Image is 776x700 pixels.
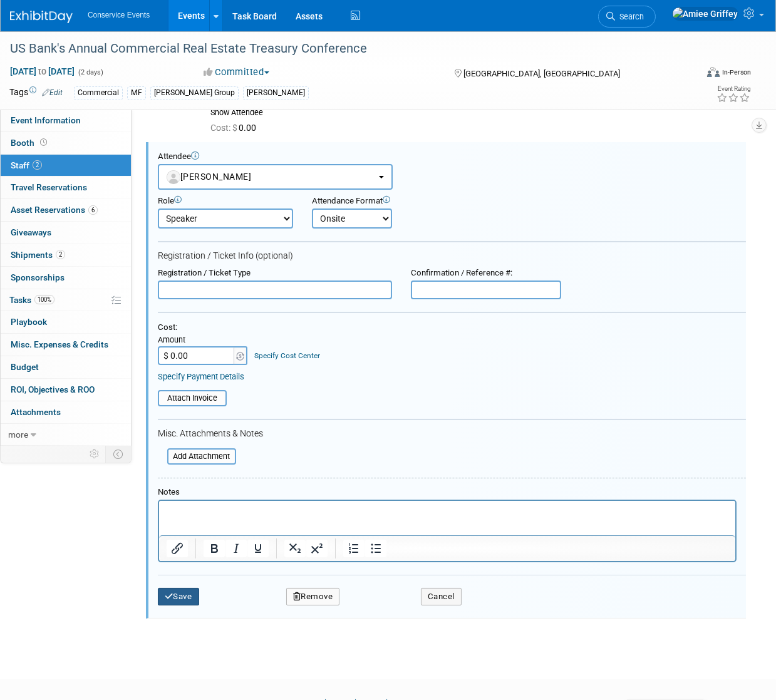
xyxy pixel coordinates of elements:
span: Misc. Expenses & Credits [11,339,108,349]
div: Registration / Ticket Info (optional) [158,250,746,262]
a: Asset Reservations6 [1,199,131,221]
button: Insert/edit link [167,540,188,557]
span: Booth not reserved yet [38,138,49,147]
button: Italic [225,540,247,557]
div: Registration / Ticket Type [158,268,392,279]
span: 2 [56,250,65,259]
a: Search [598,6,656,28]
a: Budget [1,356,131,378]
button: Bold [204,540,225,557]
div: [PERSON_NAME] [243,86,309,100]
div: Attendance Format [312,196,445,207]
div: Confirmation / Reference #: [411,268,561,279]
a: Attachments [1,401,131,423]
div: In-Person [722,68,751,77]
a: more [1,424,131,446]
a: Shipments2 [1,244,131,266]
span: [GEOGRAPHIC_DATA], [GEOGRAPHIC_DATA] [463,69,620,78]
span: Budget [11,362,39,372]
a: Staff2 [1,155,131,177]
div: US Bank's Annual Commercial Real Estate Treasury Conference [6,38,688,60]
img: Format-Inperson.png [707,67,720,77]
span: 6 [88,205,98,215]
td: Personalize Event Tab Strip [84,446,106,462]
div: Event Format [643,65,751,84]
div: MF [127,86,146,100]
a: Misc. Expenses & Credits [1,334,131,356]
a: Playbook [1,311,131,333]
a: Edit [42,88,63,97]
span: Attachments [11,407,61,417]
div: Event Rating [717,86,750,92]
span: 2 [33,160,42,170]
div: Show Attendee [210,108,737,118]
iframe: Rich Text Area [159,501,735,535]
span: Giveaways [11,227,51,237]
td: Toggle Event Tabs [106,446,132,462]
div: Role [158,196,293,207]
div: Amount [158,335,249,346]
button: Remove [286,588,340,605]
span: Travel Reservations [11,182,87,192]
span: Event Information [11,115,81,125]
span: [DATE] [DATE] [9,66,75,77]
span: Cost: $ [210,123,239,133]
div: Cost: [158,322,746,333]
a: Travel Reservations [1,177,131,198]
span: Staff [11,160,42,170]
a: Tasks100% [1,289,131,311]
button: Save [158,588,199,605]
span: Search [615,12,644,21]
div: Attendee [158,152,746,162]
div: Misc. Attachments & Notes [158,428,746,440]
span: Asset Reservations [11,205,98,215]
span: [PERSON_NAME] [167,172,252,182]
a: ROI, Objectives & ROO [1,379,131,401]
a: Booth [1,132,131,154]
button: [PERSON_NAME] [158,164,393,190]
a: Sponsorships [1,267,131,289]
a: Specify Cost Center [255,351,321,360]
button: Underline [247,540,269,557]
button: Bullet list [365,540,386,557]
a: Giveaways [1,222,131,244]
button: Subscript [284,540,306,557]
td: Tags [9,86,63,100]
span: Tasks [9,295,54,305]
img: Amiee Griffey [672,7,738,21]
div: [PERSON_NAME] Group [150,86,239,100]
img: ExhibitDay [10,11,73,23]
button: Committed [200,66,274,79]
span: (2 days) [77,68,103,76]
a: Specify Payment Details [158,372,244,381]
span: Shipments [11,250,65,260]
span: 0.00 [210,123,261,133]
div: Commercial [74,86,123,100]
span: 100% [34,295,54,304]
span: Conservice Events [88,11,150,19]
span: to [36,66,48,76]
button: Cancel [421,588,462,605]
span: Playbook [11,317,47,327]
span: Sponsorships [11,272,65,282]
span: ROI, Objectives & ROO [11,384,95,394]
span: Booth [11,138,49,148]
button: Numbered list [343,540,365,557]
div: Notes [158,487,737,498]
a: Event Information [1,110,131,131]
span: more [8,430,28,440]
button: Superscript [306,540,328,557]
